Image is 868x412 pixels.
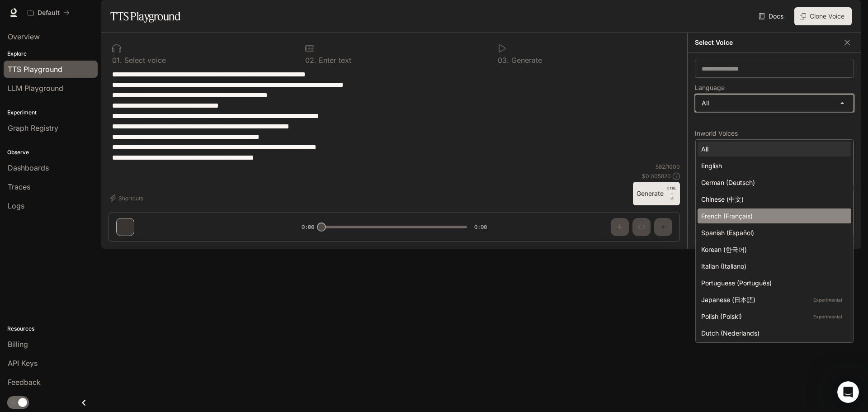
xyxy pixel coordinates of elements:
div: Spanish (Español) [701,228,844,237]
div: French (Français) [701,211,844,221]
div: Dutch (Nederlands) [701,328,844,338]
div: Portuguese (Português) [701,278,844,288]
div: Polish (Polski) [701,312,844,321]
div: Korean (한국어) [701,245,844,254]
div: Japanese (日本語) [701,295,844,304]
div: All [701,144,844,154]
div: Chinese (中文) [701,194,844,204]
p: Experimental [811,313,844,321]
p: Experimental [811,296,844,304]
div: Italian (Italiano) [701,261,844,271]
iframe: Intercom live chat [837,381,859,403]
div: English [701,161,844,170]
div: German (Deutsch) [701,178,844,187]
